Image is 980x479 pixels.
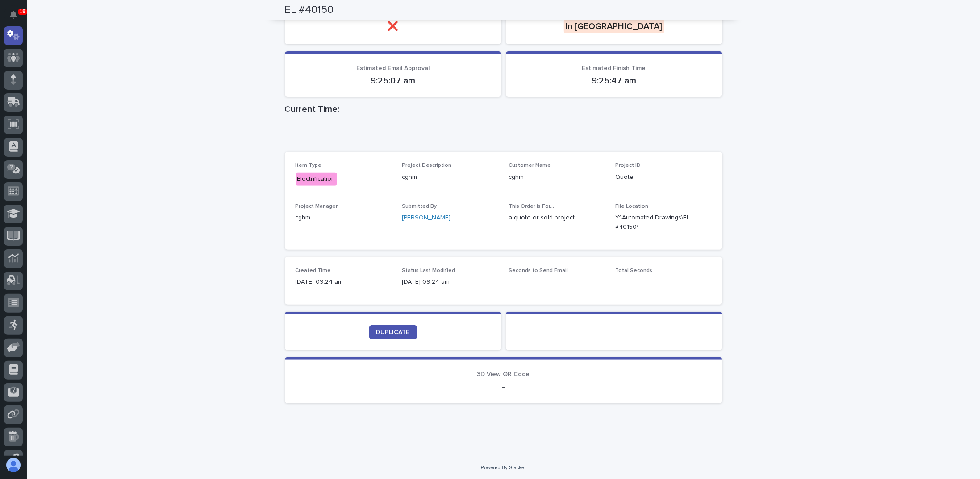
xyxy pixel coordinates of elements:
[4,5,23,24] button: Notifications
[376,329,410,335] span: DUPLICATE
[11,11,23,25] div: Notifications19
[477,371,530,377] span: 3D View QR Code
[616,204,649,209] span: File Location
[296,204,338,209] span: Project Manager
[296,163,322,168] span: Item Type
[296,277,392,287] p: [DATE] 09:24 am
[4,456,23,475] button: users-avatar
[509,268,568,273] span: Seconds to Send Email
[402,173,498,182] p: cghm
[509,163,551,168] span: Customer Name
[509,213,605,223] p: a quote or sold project
[402,268,455,273] span: Status Last Modified
[356,65,430,71] span: Estimated Email Approval
[402,277,498,287] p: [DATE] 09:24 am
[402,213,451,223] a: [PERSON_NAME]
[296,268,331,273] span: Created Time
[296,75,491,86] p: 9:25:07 am
[285,4,334,17] h2: EL #40150
[564,19,664,33] div: In [GEOGRAPHIC_DATA]
[285,118,722,152] iframe: Current Time:
[509,277,605,287] p: -
[296,382,712,392] p: -
[296,173,337,186] div: Electrification
[616,268,653,273] span: Total Seconds
[509,173,605,182] p: cghm
[481,465,526,470] a: Powered By Stacker
[517,75,712,86] p: 9:25:47 am
[402,163,452,168] span: Project Description
[509,204,555,209] span: This Order is For...
[616,277,712,287] p: -
[369,325,417,339] a: DUPLICATE
[296,213,392,223] p: cghm
[582,65,646,71] span: Estimated Finish Time
[402,204,437,209] span: Submitted By
[616,213,690,232] : Y:\Automated Drawings\EL #40150\
[616,173,712,182] p: Quote
[20,8,25,15] p: 19
[616,163,641,168] span: Project ID
[296,21,491,32] p: ❌
[285,104,722,115] h1: Current Time:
